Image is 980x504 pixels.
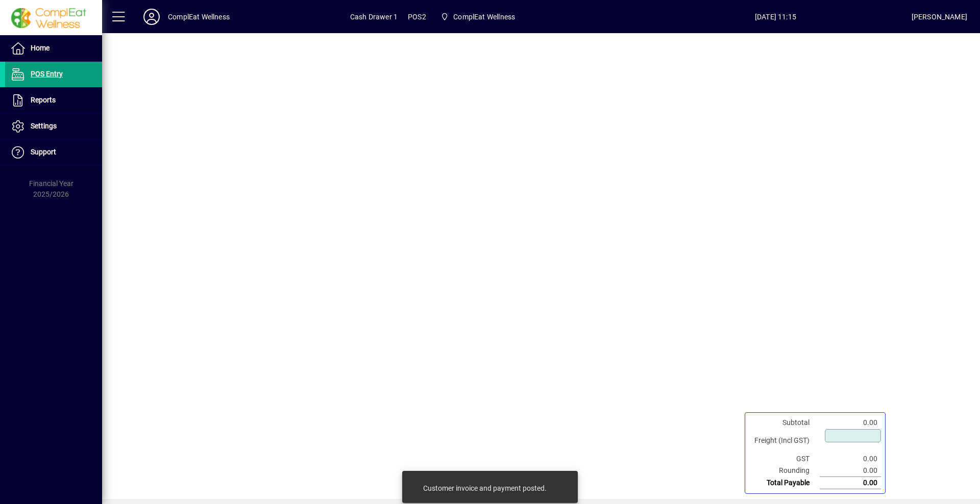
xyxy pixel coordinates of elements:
[350,9,398,25] span: Cash Drawer 1
[640,9,912,25] span: [DATE] 11:15
[31,148,56,156] span: Support
[5,140,102,165] a: Support
[820,453,881,465] td: 0.00
[31,122,57,130] span: Settings
[423,483,547,493] div: Customer invoice and payment posted.
[408,9,426,25] span: POS2
[135,8,168,26] button: Profile
[436,8,519,26] span: ComplEat Wellness
[168,9,230,25] div: ComplEat Wellness
[5,114,102,139] a: Settings
[749,429,820,453] td: Freight (Incl GST)
[31,96,56,104] span: Reports
[453,9,515,25] span: ComplEat Wellness
[749,477,820,489] td: Total Payable
[749,453,820,465] td: GST
[749,465,820,477] td: Rounding
[31,70,63,78] span: POS Entry
[5,36,102,61] a: Home
[820,465,881,477] td: 0.00
[5,88,102,113] a: Reports
[912,9,967,25] div: [PERSON_NAME]
[820,477,881,489] td: 0.00
[820,417,881,429] td: 0.00
[749,417,820,429] td: Subtotal
[31,44,50,52] span: Home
